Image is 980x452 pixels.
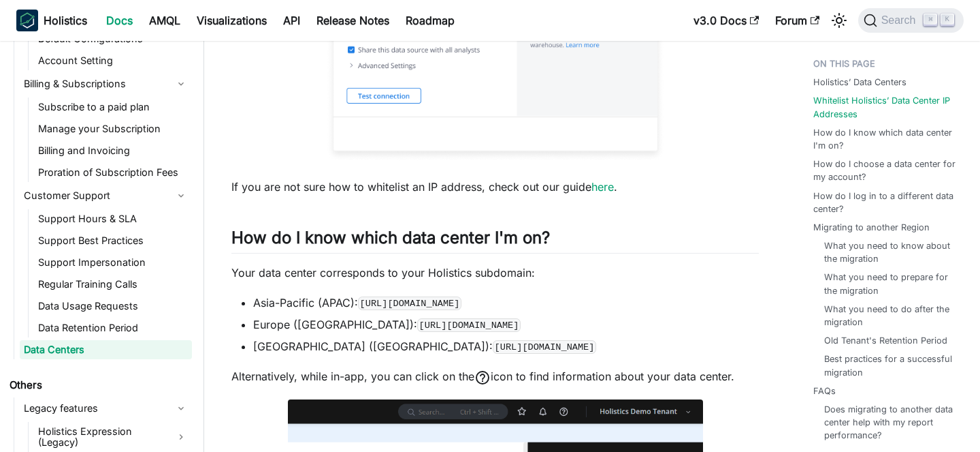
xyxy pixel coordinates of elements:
[858,8,964,33] button: Search (Command+K)
[20,340,192,359] a: Data Centers
[824,303,953,329] a: What you need to do after the migration
[231,179,759,195] p: If you are not sure how to whitelist an IP address, check out our guide .
[34,51,192,70] a: Account Setting
[474,370,491,386] span: help_outline
[34,141,192,160] a: Billing and Invoicing
[253,338,759,355] li: [GEOGRAPHIC_DATA] ([GEOGRAPHIC_DATA]):
[16,10,38,31] img: Holistics
[397,10,463,31] a: Roadmap
[824,334,947,347] a: Old Tenant's Retention Period
[824,239,953,265] a: What you need to know about the migration
[828,10,850,31] button: Switch between dark and light mode (currently light mode)
[417,318,521,332] code: [URL][DOMAIN_NAME]
[16,10,87,31] a: HolisticsHolistics
[34,231,192,250] a: Support Best Practices
[813,385,836,397] a: FAQs
[231,228,759,254] h2: How do I know which data center I'm on?
[813,190,958,215] a: How do I log in to a different data center?
[34,119,192,138] a: Manage your Subscription
[34,209,192,228] a: Support Hours & SLA
[941,14,954,26] kbd: K
[34,422,192,452] a: Holistics Expression (Legacy)
[253,295,759,311] li: Asia-Pacific (APAC):
[824,352,953,378] a: Best practices for a successful migration
[767,10,828,31] a: Forum
[813,126,958,152] a: How do I know which data center I'm on?
[877,14,924,27] span: Search
[20,397,192,419] a: Legacy features
[591,180,614,194] a: here
[493,340,596,354] code: [URL][DOMAIN_NAME]
[813,94,958,120] a: Whitelist Holistics’ Data Center IP Addresses
[358,297,461,310] code: [URL][DOMAIN_NAME]
[34,297,192,316] a: Data Usage Requests
[34,163,192,182] a: Proration of Subscription Fees
[308,10,397,31] a: Release Notes
[5,376,192,395] a: Others
[275,10,308,31] a: API
[813,76,906,89] a: Holistics’ Data Centers
[813,157,958,183] a: How do I choose a data center for my account?
[813,221,930,234] a: Migrating to another Region
[824,271,953,297] a: What you need to prepare for the migration
[924,14,937,26] kbd: ⌘
[20,185,192,207] a: Customer Support
[34,318,192,337] a: Data Retention Period
[20,73,192,95] a: Billing & Subscriptions
[231,368,759,386] p: Alternatively, while in-app, you can click on the icon to find information about your data center.
[44,12,87,29] b: Holistics
[98,10,141,31] a: Docs
[824,403,953,442] a: Does migrating to another data center help with my report performance?
[141,10,189,31] a: AMQL
[253,316,759,333] li: Europe ([GEOGRAPHIC_DATA]):
[231,265,759,281] p: Your data center corresponds to your Holistics subdomain:
[189,10,275,31] a: Visualizations
[34,253,192,272] a: Support Impersonation
[34,275,192,294] a: Regular Training Calls
[685,10,767,31] a: v3.0 Docs
[34,97,192,117] a: Subscribe to a paid plan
